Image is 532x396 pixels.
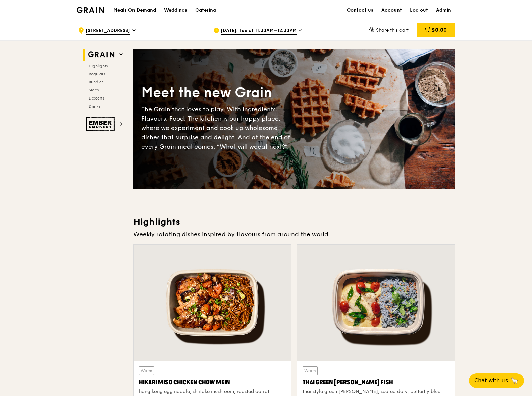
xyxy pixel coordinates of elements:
span: Sides [89,88,99,92]
span: eat next?” [258,143,288,150]
div: Weddings [164,0,187,20]
div: Weekly rotating dishes inspired by flavours from around the world. [133,229,455,239]
img: Grain web logo [86,49,117,61]
div: Meet the new Grain [141,84,294,102]
a: Catering [191,0,220,20]
a: Account [377,0,406,20]
h3: Highlights [133,216,455,228]
span: Desserts [89,96,104,101]
div: Hikari Miso Chicken Chow Mein [139,378,286,387]
div: The Grain that loves to play. With ingredients. Flavours. Food. The kitchen is our happy place, w... [141,105,294,151]
div: Thai Green [PERSON_NAME] Fish [303,378,449,387]
div: hong kong egg noodle, shiitake mushroom, roasted carrot [139,388,286,395]
span: $0.00 [432,27,447,33]
div: Warm [303,366,318,375]
span: [DATE], Tue at 11:30AM–12:30PM [221,27,297,35]
span: Drinks [89,104,100,109]
a: Weddings [160,0,191,20]
span: Highlights [89,64,108,68]
span: Share this cart [376,27,409,33]
h1: Meals On Demand [113,7,156,14]
a: Admin [432,0,455,20]
img: Grain [77,7,104,13]
div: Catering [195,0,216,20]
span: Chat with us [474,377,508,385]
button: Chat with us🦙 [469,373,524,388]
span: [STREET_ADDRESS] [86,27,130,35]
span: Bundles [89,80,103,84]
a: Log out [406,0,432,20]
span: 🦙 [511,377,519,385]
span: Regulars [89,72,105,76]
div: Warm [139,366,154,375]
a: Contact us [343,0,377,20]
img: Ember Smokery web logo [86,117,117,131]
